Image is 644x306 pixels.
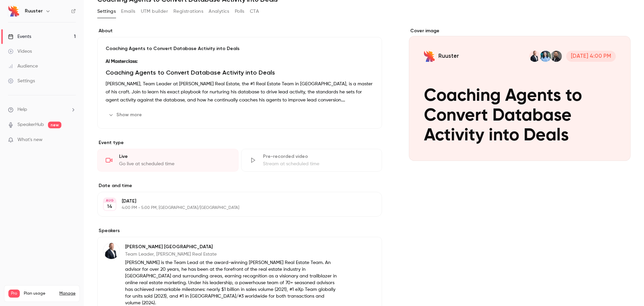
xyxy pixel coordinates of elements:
[125,244,338,250] p: [PERSON_NAME] [GEOGRAPHIC_DATA]
[106,45,374,52] p: Coaching Agents to Convert Database Activity into Deals
[209,6,229,17] button: Analytics
[250,6,259,17] button: CTA
[141,6,168,17] button: UTM builder
[122,205,346,211] p: 4:00 PM - 5:00 PM, [GEOGRAPHIC_DATA]/[GEOGRAPHIC_DATA]
[106,69,275,76] strong: Coaching Agents to Convert Database Activity into Deals
[8,78,35,84] div: Settings
[97,227,382,234] label: Speakers
[8,63,38,70] div: Audience
[263,153,374,160] div: Pre-recorded video
[122,198,346,205] p: [DATE]
[8,290,20,298] span: Pro
[8,6,19,16] img: Ruuster
[17,136,43,143] span: What's new
[104,198,116,203] div: AUG
[173,6,203,17] button: Registrations
[25,8,43,14] h6: Ruuster
[125,251,338,258] p: Team Leader, [PERSON_NAME] Real Estate
[17,121,44,128] a: SpeakerHub
[103,243,119,259] img: Justin Havre
[235,6,245,17] button: Polls
[8,48,32,55] div: Videos
[107,203,112,210] p: 14
[409,28,631,34] label: Cover image
[241,149,382,172] div: Pre-recorded videoStream at scheduled time
[119,153,230,160] div: Live
[59,291,75,296] a: Manage
[121,6,135,17] button: Emails
[409,28,631,161] section: Cover image
[17,106,27,113] span: Help
[106,59,138,64] strong: AI Masterclass:
[8,106,76,113] li: help-dropdown-opener
[97,139,382,146] p: Event type
[97,6,116,17] button: Settings
[97,182,382,189] label: Date and time
[263,161,374,167] div: Stream at scheduled time
[68,137,76,143] iframe: Noticeable Trigger
[119,161,230,167] div: Go live at scheduled time
[24,291,55,296] span: Plan usage
[106,110,146,120] button: Show more
[97,28,382,34] label: About
[97,149,238,172] div: LiveGo live at scheduled time
[48,122,61,128] span: new
[106,80,374,104] p: [PERSON_NAME], Team Leader at [PERSON_NAME] Real Estate, the #1 Real Estate Team in [GEOGRAPHIC_D...
[8,33,31,40] div: Events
